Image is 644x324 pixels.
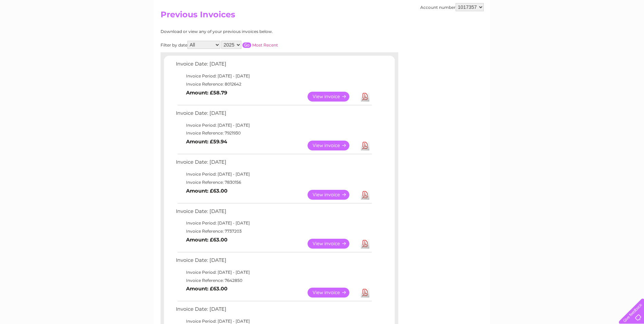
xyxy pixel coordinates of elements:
[585,29,595,34] a: Blog
[162,4,483,33] div: Clear Business is a trading name of Verastar Limited (registered in [GEOGRAPHIC_DATA] No. 3667643...
[174,256,373,268] td: Invoice Date: [DATE]
[361,288,369,298] a: Download
[186,237,227,243] b: Amount: £63.00
[174,59,373,72] td: Invoice Date: [DATE]
[186,90,227,96] b: Amount: £58.79
[161,41,339,49] div: Filter by date
[174,276,373,285] td: Invoice Reference: 7642850
[174,109,373,121] td: Invoice Date: [DATE]
[174,170,373,178] td: Invoice Period: [DATE] - [DATE]
[525,29,537,34] a: Water
[161,10,484,23] h2: Previous Invoices
[560,29,581,34] a: Telecoms
[174,129,373,137] td: Invoice Reference: 7921930
[308,92,357,102] a: View
[174,80,373,88] td: Invoice Reference: 8012642
[599,29,615,34] a: Contact
[174,268,373,276] td: Invoice Period: [DATE] - [DATE]
[308,239,357,249] a: View
[361,141,369,150] a: Download
[622,29,638,34] a: Log out
[420,3,484,11] div: Account number
[174,227,373,235] td: Invoice Reference: 7737203
[186,286,227,292] b: Amount: £63.00
[174,121,373,129] td: Invoice Period: [DATE] - [DATE]
[252,42,278,48] a: Most Recent
[308,190,357,200] a: View
[361,92,369,102] a: Download
[174,158,373,170] td: Invoice Date: [DATE]
[186,188,227,194] b: Amount: £63.00
[22,18,57,38] img: logo.png
[174,305,373,317] td: Invoice Date: [DATE]
[174,207,373,219] td: Invoice Date: [DATE]
[186,139,227,145] b: Amount: £59.94
[174,72,373,80] td: Invoice Period: [DATE] - [DATE]
[361,239,369,249] a: Download
[361,190,369,200] a: Download
[541,29,556,34] a: Energy
[161,29,339,34] div: Download or view any of your previous invoices below.
[308,141,357,150] a: View
[174,178,373,186] td: Invoice Reference: 7830156
[516,3,563,12] a: 0333 014 3131
[308,288,357,298] a: View
[174,219,373,227] td: Invoice Period: [DATE] - [DATE]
